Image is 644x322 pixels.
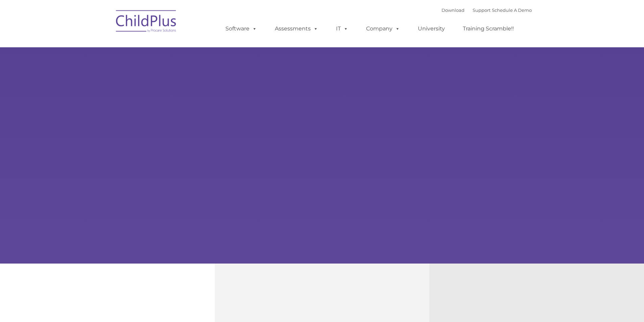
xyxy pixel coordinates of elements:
[456,22,521,35] a: Training Scramble!!
[442,7,532,13] font: |
[113,5,180,39] img: ChildPlus by Procare Solutions
[442,7,464,13] a: Download
[268,22,325,35] a: Assessments
[411,22,452,35] a: University
[492,7,532,13] a: Schedule A Demo
[359,22,407,35] a: Company
[219,22,264,35] a: Software
[329,22,355,35] a: IT
[473,7,491,13] a: Support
